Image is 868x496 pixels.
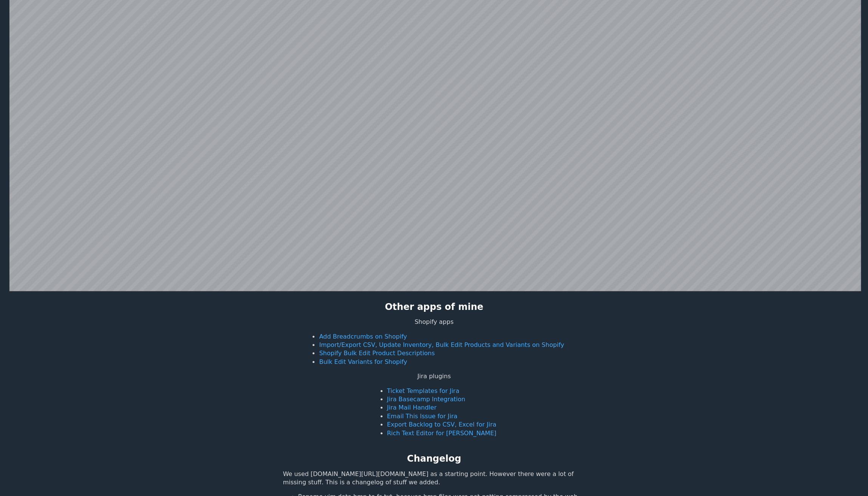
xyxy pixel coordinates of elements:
a: Bulk Edit Variants for Shopify [319,358,407,365]
h2: Other apps of mine [385,301,483,314]
a: Add Breadcrumbs on Shopify [319,333,407,340]
h2: Changelog [407,453,461,465]
a: Export Backlog to CSV, Excel for Jira [387,421,496,428]
a: Jira Mail Handler [387,404,436,411]
a: Jira Basecamp Integration [387,396,465,403]
a: Import/Export CSV, Update Inventory, Bulk Edit Products and Variants on Shopify [319,341,564,348]
a: Email This Issue for Jira [387,413,457,420]
a: Ticket Templates for Jira [387,387,459,394]
a: Shopify Bulk Edit Product Descriptions [319,350,435,357]
a: Rich Text Editor for [PERSON_NAME] [387,430,496,437]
